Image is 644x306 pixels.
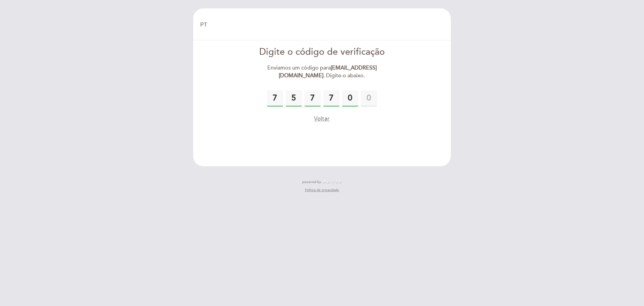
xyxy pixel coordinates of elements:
[323,180,342,184] img: MEITRE
[305,90,321,106] input: 0
[302,180,342,184] a: powered by
[305,188,339,192] a: Política de privacidade
[323,90,339,106] input: 0
[245,64,399,80] div: Enviamos um código para . Digite-o abaixo.
[302,180,321,184] span: powered by
[245,46,399,59] div: Digite o código de verificação
[267,90,283,106] input: 0
[314,115,330,123] button: Voltar
[279,64,377,79] strong: [EMAIL_ADDRESS][DOMAIN_NAME]
[361,90,377,106] input: 0
[342,90,358,106] input: 0
[286,90,302,106] input: 0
